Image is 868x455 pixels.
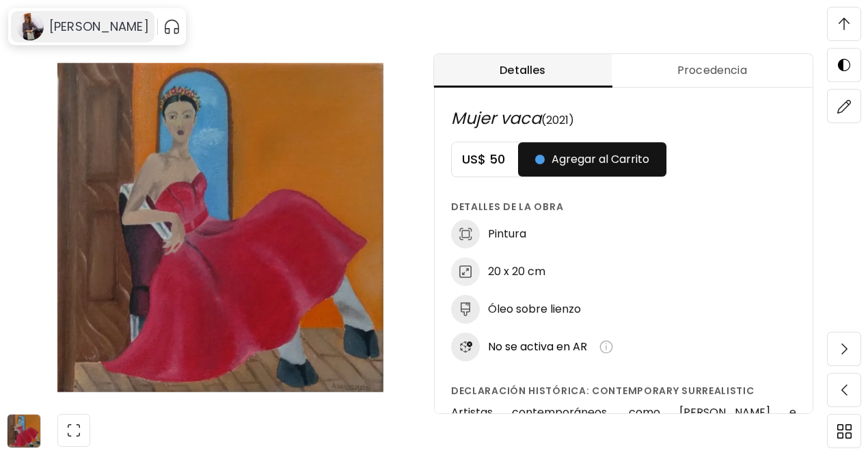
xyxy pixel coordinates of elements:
[451,295,480,324] img: medium
[599,340,613,354] img: info-icon
[488,226,526,242] h6: Pintura
[451,220,480,248] img: discipline
[451,383,796,398] h6: Declaración histórica: Contemporary Surrealistic
[541,112,574,128] span: (2021)
[451,199,796,214] h6: Detalles de la obra
[488,302,581,317] h6: Óleo sobre lienzo
[488,339,587,354] span: No se activa en AR
[163,16,180,38] button: pauseOutline IconGradient Icon
[442,62,603,79] span: Detalles
[451,107,541,129] span: Mujer vaca
[488,264,545,279] h6: 20 x 20 cm
[452,151,518,168] h5: US$ 50
[535,151,649,168] span: Agregar al Carrito
[451,333,480,361] img: icon
[518,142,666,177] button: Agregar al Carrito
[49,18,149,35] h6: [PERSON_NAME]
[620,62,804,79] span: Procedencia
[451,257,480,286] img: dimensions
